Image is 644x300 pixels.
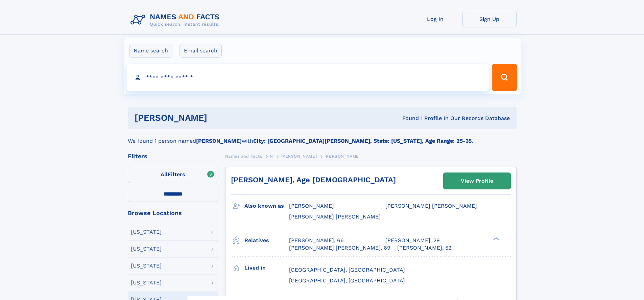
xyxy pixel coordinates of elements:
[385,203,477,209] span: [PERSON_NAME] [PERSON_NAME]
[289,203,334,209] span: [PERSON_NAME]
[128,167,218,183] label: Filters
[128,153,218,159] div: Filters
[461,173,493,189] div: View Profile
[128,210,218,216] div: Browse Locations
[289,237,344,244] a: [PERSON_NAME], 66
[289,277,405,284] span: [GEOGRAPHIC_DATA], [GEOGRAPHIC_DATA]
[129,44,172,58] label: Name search
[462,11,517,27] a: Sign Up
[270,154,273,159] span: N
[325,154,361,159] span: [PERSON_NAME]
[131,280,162,285] div: [US_STATE]
[281,154,317,159] span: [PERSON_NAME]
[270,152,273,160] a: N
[244,262,289,274] h3: Lived in
[244,200,289,212] h3: Also known as
[180,44,222,58] label: Email search
[289,267,405,273] span: [GEOGRAPHIC_DATA], [GEOGRAPHIC_DATA]
[131,263,162,269] div: [US_STATE]
[408,11,462,27] a: Log In
[135,114,305,122] h1: [PERSON_NAME]
[492,236,500,241] div: ❯
[196,138,242,144] b: [PERSON_NAME]
[127,64,489,91] input: search input
[244,235,289,246] h3: Relatives
[281,152,317,160] a: [PERSON_NAME]
[492,64,517,91] button: Search Button
[131,246,162,252] div: [US_STATE]
[131,229,162,235] div: [US_STATE]
[231,176,396,184] a: [PERSON_NAME], Age [DEMOGRAPHIC_DATA]
[289,213,381,220] span: [PERSON_NAME] [PERSON_NAME]
[385,237,440,244] a: [PERSON_NAME], 29
[289,244,390,252] a: [PERSON_NAME] [PERSON_NAME], 69
[253,138,472,144] b: City: [GEOGRAPHIC_DATA][PERSON_NAME], State: [US_STATE], Age Range: 25-35
[397,244,451,252] a: [PERSON_NAME], 52
[128,129,517,145] div: We found 1 person named with .
[305,115,510,122] div: Found 1 Profile In Our Records Database
[161,171,168,178] span: All
[128,11,225,29] img: Logo Names and Facts
[225,152,262,160] a: Names and Facts
[444,173,510,189] a: View Profile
